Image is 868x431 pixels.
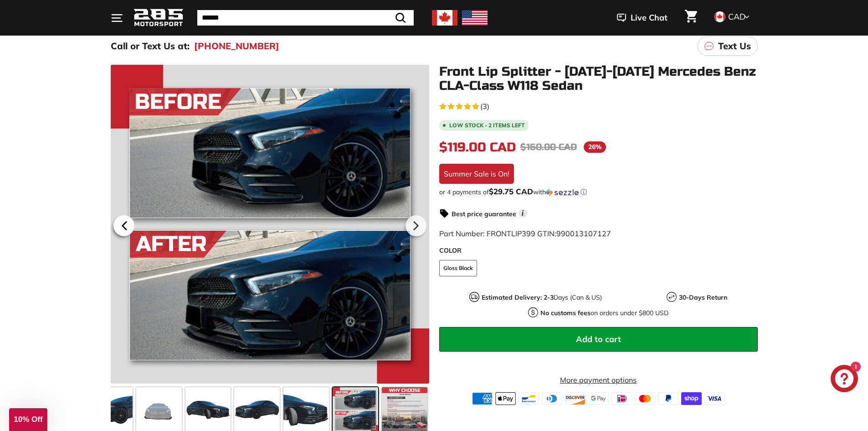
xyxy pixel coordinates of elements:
[452,210,516,218] strong: Best price guarantee
[111,39,190,53] p: Call or Text Us at:
[631,12,668,24] span: Live Chat
[439,246,758,255] label: COLOR
[439,164,514,184] div: Summer Sale is On!
[134,7,184,29] img: Logo_285_Motorsport_areodynamics_components
[439,140,516,155] span: $119.00 CAD
[728,11,745,22] span: CAD
[681,392,702,405] img: shopify_pay
[14,415,42,424] span: 10% Off
[576,334,621,344] span: Add to cart
[611,392,632,405] img: ideal
[718,39,751,53] p: Text Us
[495,392,516,405] img: apple_pay
[439,229,611,238] span: Part Number: FRONTLIP399 GTIN:
[542,392,562,405] img: diners_club
[520,141,577,153] span: $160.00 CAD
[605,6,679,29] button: Live Chat
[489,187,533,196] span: $29.75 CAD
[588,392,609,405] img: google_pay
[556,229,611,238] span: 990013107127
[828,365,861,395] inbox-online-store-chat: Shopify online store chat
[439,374,758,385] a: More payment options
[197,10,414,26] input: Search
[439,187,758,197] div: or 4 payments of$29.75 CADwithSezzle Click to learn more about Sezzle
[546,188,579,197] img: Sezzle
[194,39,279,53] a: [PHONE_NUMBER]
[540,308,668,318] p: on orders under $800 USD
[519,209,527,218] span: i
[480,101,489,112] span: (3)
[519,392,539,405] img: bancontact
[635,392,655,405] img: master
[439,327,758,352] button: Add to cart
[482,293,602,302] p: Days (Can & US)
[472,392,493,405] img: american_express
[540,309,591,317] strong: No customs fees
[9,408,47,431] div: 10% Off
[698,36,758,56] a: Text Us
[565,392,586,405] img: discover
[704,392,725,405] img: visa
[584,141,606,153] span: 26%
[658,392,678,405] img: paypal
[679,293,727,301] strong: 30-Days Return
[439,100,758,112] a: 5.0 rating (3 votes)
[679,2,703,33] a: Cart
[482,293,554,301] strong: Estimated Delivery: 2-3
[449,123,525,128] span: Low stock - 2 items left
[439,65,758,93] h1: Front Lip Splitter - [DATE]-[DATE] Mercedes Benz CLA-Class W118 Sedan
[439,187,758,197] div: or 4 payments of with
